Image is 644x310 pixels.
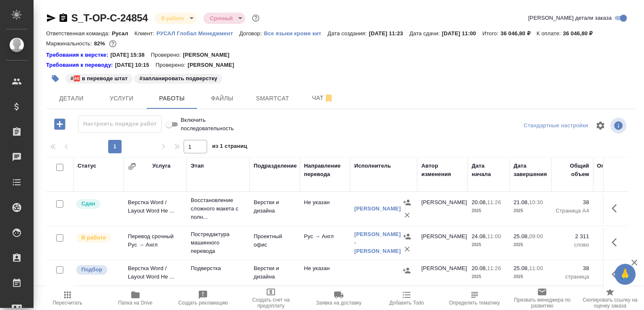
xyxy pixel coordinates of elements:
svg: Отписаться [324,93,334,103]
p: 10:30 [529,199,543,205]
button: Добавить работу [48,116,71,133]
span: Папка на Drive [118,300,153,306]
button: Добавить Todo [373,286,441,310]
span: Детали [51,93,91,104]
a: Требования к переводу: [46,61,115,69]
div: Статус [78,162,96,170]
td: [PERSON_NAME] [417,194,467,223]
button: В работе [159,15,187,22]
div: Нажми, чтобы открыть папку с инструкцией [46,51,110,59]
p: 09:00 [529,233,543,239]
div: Исполнитель выполняет работу [75,232,119,244]
a: РУСАЛ Глобал Менеджмент [156,29,239,37]
p: 2025 [472,241,505,249]
p: [PERSON_NAME] [183,51,236,59]
p: Восстановление сложного макета с полн... [191,196,245,221]
p: #🆎 в переводе штат [70,74,127,83]
button: 5351.00 RUB; [107,38,118,49]
button: Добавить тэг [46,69,65,88]
p: [DATE] 11:23 [369,30,410,37]
p: [DATE] 11:00 [442,30,483,37]
p: Дата сдачи: [409,30,441,37]
a: [PERSON_NAME] [354,205,401,212]
td: Не указан [300,260,350,289]
button: Сгруппировать [128,162,136,171]
p: 2025 [472,207,505,215]
button: Заявка на доставку [305,286,373,310]
p: [DATE] 15:38 [110,51,151,59]
td: Верстки и дизайна [249,194,300,223]
p: 20.08, [472,265,487,271]
span: Smartcat [252,93,293,104]
p: 38 [597,264,639,273]
button: Удалить [401,209,413,221]
td: Не указан [300,194,350,223]
span: Определить тематику [449,300,500,306]
p: Дата создания: [327,30,369,37]
p: 11:26 [487,265,501,271]
td: Проектный офис [249,228,300,257]
p: 36 046,80 ₽ [501,30,537,37]
button: 🙏 [615,264,636,285]
p: слово [597,241,639,249]
button: Создать счет на предоплату [237,286,305,310]
p: Клиент: [135,30,156,37]
td: Верстки и дизайна [249,260,300,289]
p: Проверено: [151,51,183,59]
span: Работы [152,93,192,104]
p: 38 [556,198,589,207]
button: Здесь прячутся важные кнопки [607,264,627,284]
div: Дата начала [472,162,505,179]
p: Договор: [239,30,264,37]
span: Посмотреть информацию [610,118,628,134]
button: Удалить [401,243,413,255]
p: 11:00 [487,233,501,239]
p: 2 311 [597,232,639,241]
p: Подбор [81,265,102,274]
td: [PERSON_NAME] [417,260,467,289]
span: Создать счет на предоплату [242,297,300,309]
p: страница [597,273,639,281]
td: Рус → Англ [300,228,350,257]
span: Чат [303,93,343,103]
button: Скопировать ссылку [58,13,68,23]
a: Все языки кроме кит [264,29,327,37]
span: Файлы [202,93,242,104]
p: Маржинальность: [46,40,94,47]
div: Исполнитель [354,162,391,170]
span: Призвать менеджера по развитию [513,297,571,309]
button: Назначить [401,196,413,209]
p: 20.08, [472,199,487,205]
p: 25.08, [514,233,529,239]
p: Подверстка [191,264,245,273]
span: Добавить Todo [390,300,424,306]
div: Оплачиваемый объем [597,162,639,179]
button: Здесь прячутся важные кнопки [607,198,627,218]
div: В работе [203,13,245,24]
p: Ответственная команда: [46,30,112,37]
button: Скопировать ссылку на оценку заказа [576,286,644,310]
p: Страница А4 [597,207,639,215]
p: 38 [597,198,639,207]
button: Доп статусы указывают на важность/срочность заказа [250,13,261,24]
div: Автор изменения [421,162,463,179]
p: К оплате: [537,30,563,37]
p: Сдан [81,200,95,208]
button: Папка на Drive [101,286,169,310]
p: [DATE] 10:15 [115,61,156,69]
div: split button [522,119,590,132]
p: 24.08, [472,233,487,239]
div: Направление перевода [304,162,346,179]
button: Назначить [400,264,413,277]
div: Дата завершения [514,162,547,179]
button: Скопировать ссылку для ЯМессенджера [46,13,56,23]
p: слово [556,241,589,249]
td: Верстка Word / Layout Word Не ... [124,194,187,223]
p: 2025 [514,207,547,215]
div: В работе [155,13,197,24]
span: из 1 страниц [212,141,247,153]
p: Страница А4 [556,207,589,215]
span: Скопировать ссылку на оценку заказа [581,297,639,309]
p: Проверено: [156,61,188,69]
div: Этап [191,162,204,170]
